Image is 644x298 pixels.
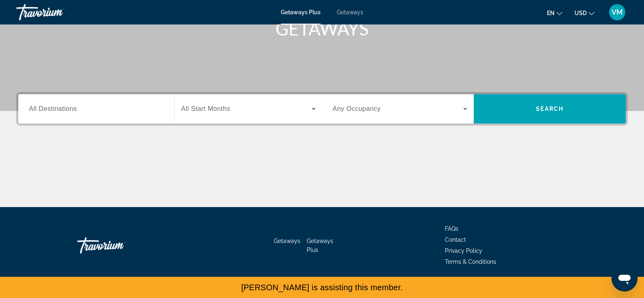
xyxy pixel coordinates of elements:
button: Change currency [575,7,594,19]
a: Contact [445,236,466,243]
span: All Destinations [29,105,77,112]
button: User Menu [607,4,628,21]
span: VM [611,8,623,16]
span: [PERSON_NAME] is assisting this member. [241,283,403,292]
a: Travorium [16,2,98,23]
button: Change language [547,7,562,19]
a: Terms & Conditions [445,258,496,265]
a: Getaways [337,9,363,15]
a: Getaways Plus [281,9,321,15]
a: Getaways [274,238,300,244]
span: en [547,10,555,16]
span: Search [536,106,564,112]
button: Search [474,94,626,124]
a: Getaways Plus [307,238,333,253]
div: Search widget [18,94,626,124]
span: USD [575,10,587,16]
a: Privacy Policy [445,247,482,254]
iframe: Button to launch messaging window [611,265,637,291]
a: Travorium [77,233,158,258]
a: FAQs [445,225,458,232]
span: All Start Months [181,105,230,112]
span: Any Occupancy [333,105,381,112]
